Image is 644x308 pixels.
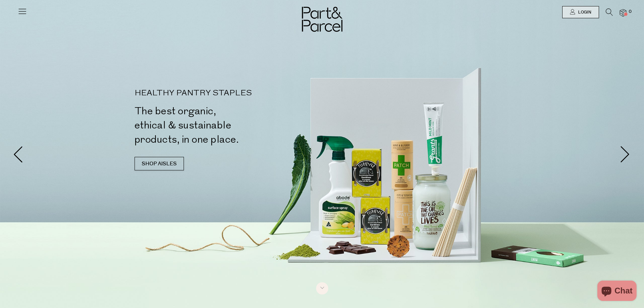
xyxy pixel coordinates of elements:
a: SHOP AISLES [135,157,184,170]
a: 0 [620,9,626,16]
p: HEALTHY PANTRY STAPLES [135,89,325,97]
a: Login [562,6,599,18]
span: 0 [627,9,633,15]
inbox-online-store-chat: Shopify online store chat [595,281,639,303]
span: Login [576,9,591,15]
img: Part&Parcel [302,7,342,32]
h2: The best organic, ethical & sustainable products, in one place. [135,104,325,147]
